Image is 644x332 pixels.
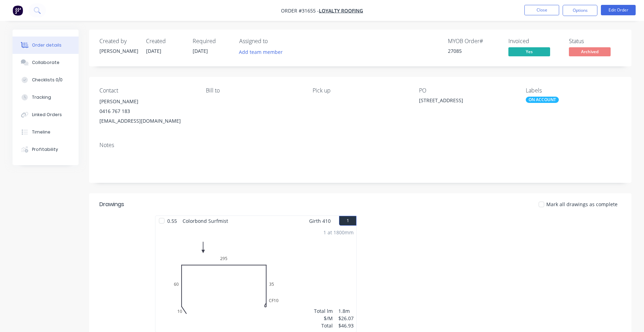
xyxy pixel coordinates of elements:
[193,48,208,54] span: [DATE]
[338,315,354,322] div: $26.07
[526,97,559,103] div: ON ACCOUNT
[524,5,559,15] button: Close
[508,38,561,44] div: Invoiced
[99,87,195,94] div: Contact
[448,38,500,44] div: MYOB Order #
[32,42,62,48] div: Order details
[13,5,23,16] img: Factory
[13,89,79,106] button: Tracking
[419,97,506,106] div: [STREET_ADDRESS]
[13,123,79,141] button: Timeline
[32,94,51,100] div: Tracking
[32,112,62,118] div: Linked Orders
[164,216,180,226] span: 0.55
[526,87,621,94] div: Labels
[546,201,618,208] span: Mark all drawings as complete
[339,216,356,226] button: 1
[32,77,63,83] div: Checklists 0/0
[146,48,161,54] span: [DATE]
[32,129,50,135] div: Timeline
[13,37,79,54] button: Order details
[323,229,354,236] div: 1 at 1800mm
[13,141,79,158] button: Profitability
[13,106,79,123] button: Linked Orders
[319,7,363,14] a: LOYALTY ROOFING
[309,216,331,226] span: Girth 410
[32,146,58,153] div: Profitability
[180,216,231,226] span: Colorbond Surfmist
[314,307,333,315] div: Total lm
[314,322,333,329] div: Total
[239,47,287,57] button: Add team member
[32,59,59,66] div: Collaborate
[155,226,356,332] div: 01060295CF10351 at 1800mmTotal lm$/MTotal1.8m$26.07$46.93
[13,71,79,89] button: Checklists 0/0
[13,54,79,71] button: Collaborate
[146,38,184,44] div: Created
[235,47,287,57] button: Add team member
[99,97,195,126] div: [PERSON_NAME]0416 767 183[EMAIL_ADDRESS][DOMAIN_NAME]
[99,97,195,106] div: [PERSON_NAME]
[338,307,354,315] div: 1.8m
[99,106,195,116] div: 0416 767 183
[601,5,636,15] button: Edit Order
[563,5,597,16] button: Options
[99,47,138,55] div: [PERSON_NAME]
[206,87,301,94] div: Bill to
[99,200,124,209] div: Drawings
[193,38,231,44] div: Required
[338,322,354,329] div: $46.93
[239,38,309,44] div: Assigned to
[419,87,514,94] div: PO
[508,47,550,56] span: Yes
[281,7,319,14] span: Order #31655 -
[569,38,621,44] div: Status
[99,142,621,148] div: Notes
[314,315,333,322] div: $/M
[313,87,408,94] div: Pick up
[99,116,195,126] div: [EMAIL_ADDRESS][DOMAIN_NAME]
[99,38,138,44] div: Created by
[448,47,500,55] div: 27085
[569,47,611,56] span: Archived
